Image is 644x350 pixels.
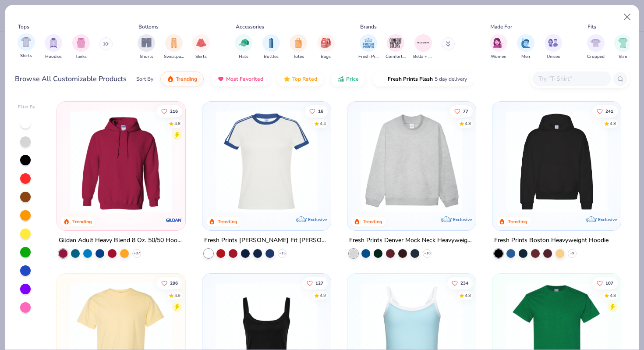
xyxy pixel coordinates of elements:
img: Totes Image [294,38,303,48]
div: 4.8 [610,293,616,299]
img: Shorts Image [142,38,152,48]
button: filter button [262,34,280,60]
div: Fresh Prints Boston Heavyweight Hoodie [494,235,609,246]
button: filter button [45,34,62,60]
button: Like [592,277,618,289]
button: Most Favorited [211,71,270,86]
img: Women Image [493,38,503,48]
button: Like [157,277,182,289]
div: Brands [360,23,377,31]
img: flash.gif [379,75,386,82]
img: Hoodies Image [49,38,58,48]
span: Exclusive [308,217,327,222]
div: filter for Skirts [192,34,210,60]
button: filter button [72,34,90,60]
span: Tanks [75,54,87,60]
span: Slim [619,54,627,60]
span: Men [521,54,530,60]
div: Browse All Customizable Products [15,74,127,84]
img: Bella + Canvas Image [417,36,430,50]
div: filter for Cropped [587,34,605,60]
button: filter button [517,34,534,60]
div: 4.8 [465,293,471,299]
span: 5 day delivery [435,74,467,84]
div: filter for Bags [317,34,335,60]
button: Like [447,277,473,289]
div: filter for Slim [614,34,632,60]
img: a90f7c54-8796-4cb2-9d6e-4e9644cfe0fe [467,111,578,213]
button: filter button [386,34,406,60]
img: Fresh Prints Image [362,36,375,50]
img: Cropped Image [591,38,601,48]
span: Skirts [195,54,207,60]
span: Price [346,75,359,82]
img: f5d85501-0dbb-4ee4-b115-c08fa3845d83 [356,111,467,213]
img: Gildan logo [166,211,183,229]
div: Accessories [236,23,264,31]
span: Shirts [20,53,32,59]
img: Skirts Image [196,38,206,48]
span: 127 [315,281,323,286]
button: filter button [545,34,562,60]
button: Close [619,9,636,25]
img: Tanks Image [76,38,86,48]
div: 4.8 [610,120,616,127]
span: Sweatpants [164,54,184,60]
img: Sweatpants Image [169,38,179,48]
span: Hoodies [45,54,62,60]
span: 107 [605,281,613,286]
img: Bottles Image [266,38,276,48]
img: most_fav.gif [217,75,224,82]
span: 234 [460,281,468,286]
span: Women [491,54,506,60]
button: filter button [317,34,335,60]
img: e5540c4d-e74a-4e58-9a52-192fe86bec9f [211,111,322,213]
span: Hats [239,54,248,60]
button: Like [304,105,327,117]
span: Top Rated [292,75,317,82]
img: 01756b78-01f6-4cc6-8d8a-3c30c1a0c8ac [66,111,177,213]
img: Slim Image [618,38,628,48]
button: Top Rated [277,71,324,86]
img: TopRated.gif [283,75,290,82]
div: filter for Women [490,34,507,60]
div: filter for Comfort Colors [386,34,406,60]
span: Exclusive [598,217,617,222]
span: Totes [293,54,304,60]
div: Made For [490,23,512,31]
div: 4.4 [319,120,326,127]
span: Fresh Prints Flash [388,75,433,82]
div: Filter By [18,104,35,111]
span: 16 [318,109,323,113]
button: filter button [164,34,184,60]
span: Most Favorited [226,75,263,82]
span: Exclusive [453,217,472,222]
div: Fresh Prints [PERSON_NAME] Fit [PERSON_NAME] Shirt with Stripes [204,235,329,246]
div: filter for Hoodies [45,34,62,60]
button: filter button [138,34,155,60]
img: Unisex Image [548,38,558,48]
div: 4.9 [174,293,180,299]
div: filter for Unisex [545,34,562,60]
div: filter for Shorts [138,34,155,60]
button: filter button [358,34,379,60]
span: 77 [463,109,468,113]
span: Trending [176,75,197,82]
button: filter button [490,34,507,60]
input: Try "T-Shirt" [538,74,605,84]
div: filter for Hats [235,34,252,60]
div: filter for Bottles [262,34,280,60]
span: Bottles [264,54,279,60]
img: 77058d13-6681-46a4-a602-40ee85a356b7 [322,111,433,213]
div: filter for Bella + Canvas [413,34,433,60]
span: Fresh Prints [358,54,379,60]
button: Like [450,105,473,117]
div: Gildan Adult Heavy Blend 8 Oz. 50/50 Hooded Sweatshirt [59,235,184,246]
button: Price [331,71,365,86]
div: filter for Men [517,34,534,60]
button: Trending [160,71,204,86]
img: Bags Image [321,38,330,48]
div: Fits [587,23,596,31]
div: Tops [18,23,29,31]
span: Comfort Colors [386,54,406,60]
